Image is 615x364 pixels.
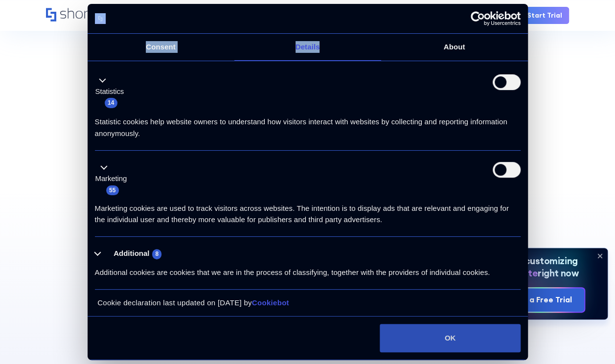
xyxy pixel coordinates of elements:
button: Statistics (14) [95,74,130,109]
a: Start a Free Trial [494,288,584,312]
div: Start a Free Trial [506,294,571,306]
a: Cookiebot [252,298,289,307]
div: Statistic cookies help website owners to understand how visitors interact with websites by collec... [95,109,521,139]
div: チャットウィジェット [566,317,615,364]
label: Marketing [95,173,127,184]
span: 55 [106,185,119,195]
span: Additional cookies are cookies that we are in the process of classifying, together with the provi... [95,268,490,276]
button: Additional (8) [95,248,168,260]
a: Start Trial [520,7,569,24]
a: Usercentrics Cookiebot - opens in a new window [435,11,521,26]
button: OK [380,324,520,352]
iframe: Chat Widget [566,317,615,364]
a: Consent [88,34,234,61]
button: Marketing (55) [95,162,133,196]
span: Marketing cookies are used to track visitors across websites. The intention is to display ads tha... [95,204,509,224]
a: Details [234,34,381,61]
img: logo [95,13,106,24]
div: Cookie declaration last updated on [DATE] by [90,297,525,316]
a: About [381,34,528,61]
a: Home [46,8,126,23]
label: Statistics [95,86,124,97]
span: 8 [152,249,161,259]
span: 14 [105,98,117,108]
